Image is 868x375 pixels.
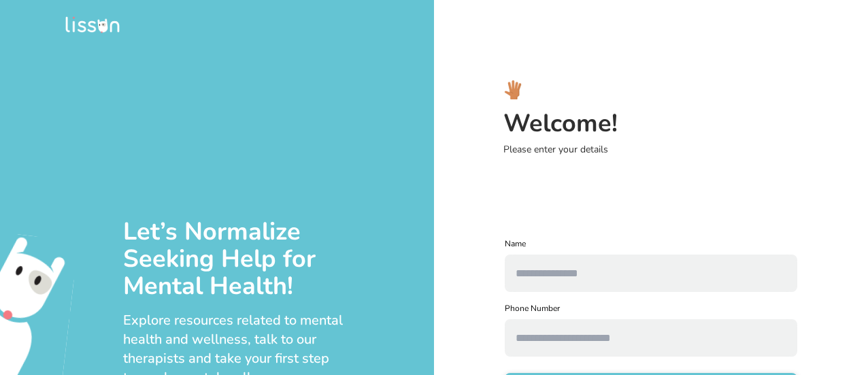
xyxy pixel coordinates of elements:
[503,110,868,137] h3: Welcome!
[505,238,797,249] label: Name
[503,143,868,157] p: Please enter your details
[65,16,120,33] img: logo.png
[505,303,797,314] label: Phone Number
[123,218,354,300] div: Let’s Normalize Seeking Help for Mental Health!
[503,80,522,99] img: hi_logo.svg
